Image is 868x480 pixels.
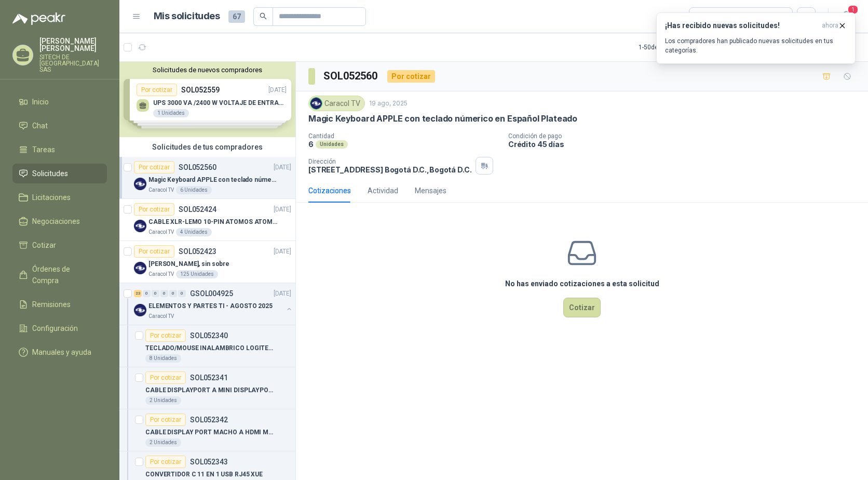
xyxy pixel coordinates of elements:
[190,416,228,423] p: SOL052342
[134,245,174,258] div: Por cotizar
[145,470,263,479] p: CONVERTIDOR C 11 EN 1 USB RJ45 XUE
[837,7,856,26] button: 1
[39,54,107,73] p: SITECH DE [GEOGRAPHIC_DATA] SAS
[160,290,168,297] div: 0
[228,10,245,23] span: 67
[176,186,212,194] div: 6 Unidades
[323,68,379,84] h3: SOL052560
[505,278,659,289] h3: No has enviado cotizaciones a esta solicitud
[148,217,278,227] p: CABLE XLR-LEMO 10-PIN ATOMOS ATOMCAB016
[260,12,267,20] span: search
[134,304,146,316] img: Company Logo
[32,120,48,131] span: Chat
[32,168,68,179] span: Solicitudes
[152,290,159,297] div: 0
[639,39,702,56] div: 1 - 50 de 123
[179,206,216,213] p: SOL052424
[12,211,107,231] a: Negociaciones
[145,354,181,363] div: 8 Unidades
[145,385,275,395] p: CABLE DISPLAYPORT A MINI DISPLAYPORT
[134,287,293,321] a: 23 0 0 0 0 0 GSOL004925[DATE] Company LogoELEMENTOS Y PARTES TI - AGOSTO 2025Caracol TV
[190,332,228,339] p: SOL052340
[190,290,233,297] p: GSOL004925
[12,140,107,159] a: Tareas
[148,228,174,236] p: Caracol TV
[12,188,107,207] a: Licitaciones
[12,92,107,112] a: Inicio
[39,37,107,52] p: [PERSON_NAME] [PERSON_NAME]
[124,66,291,74] button: Solicitudes de nuevos compradores
[12,116,107,136] a: Chat
[12,295,107,314] a: Remisiones
[32,263,97,286] span: Órdenes de Compra
[665,36,847,55] p: Los compradores han publicado nuevas solicitudes en tus categorías.
[148,301,273,311] p: ELEMENTOS Y PARTES TI - AGOSTO 2025
[176,228,212,236] div: 4 Unidades
[134,178,146,190] img: Company Logo
[134,290,142,297] div: 23
[134,203,174,216] div: Por cotizar
[148,175,278,185] p: Magic Keyboard APPLE con teclado númerico en Español Plateado
[308,113,577,124] p: Magic Keyboard APPLE con teclado númerico en Español Plateado
[32,144,55,155] span: Tareas
[148,259,229,269] p: [PERSON_NAME], sin sobre
[145,428,275,437] p: CABLE DISPLAY PORT MACHO A HDMI MACHO
[665,21,818,30] h3: ¡Has recibido nuevas solicitudes!
[143,290,151,297] div: 0
[148,270,174,278] p: Caracol TV
[119,62,295,137] div: Solicitudes de nuevos compradoresPor cotizarSOL052559[DATE] UPS 3000 VA /2400 W VOLTAJE DE ENTRAD...
[148,312,174,321] p: Caracol TV
[119,199,295,241] a: Por cotizarSOL052424[DATE] Company LogoCABLE XLR-LEMO 10-PIN ATOMOS ATOMCAB016Caracol TV4 Unidades
[308,185,351,196] div: Cotizaciones
[308,165,471,174] p: [STREET_ADDRESS] Bogotá D.C. , Bogotá D.C.
[145,343,275,353] p: TECLADO/MOUSE INALAMBRICO LOGITECH MK270
[12,318,107,338] a: Configuración
[656,12,856,64] button: ¡Has recibido nuevas solicitudes!ahora Los compradores han publicado nuevas solicitudes en tus ca...
[32,192,71,203] span: Licitaciones
[32,323,78,334] span: Configuración
[12,235,107,255] a: Cotizar
[274,289,291,299] p: [DATE]
[308,96,365,111] div: Caracol TV
[190,458,228,465] p: SOL052343
[145,456,186,468] div: Por cotizar
[148,186,174,194] p: Caracol TV
[32,239,56,251] span: Cotizar
[415,185,446,196] div: Mensajes
[119,241,295,283] a: Por cotizarSOL052423[DATE] Company Logo[PERSON_NAME], sin sobreCaracol TV125 Unidades
[119,367,295,409] a: Por cotizarSOL052341CABLE DISPLAYPORT A MINI DISPLAYPORT2 Unidades
[145,396,181,405] div: 2 Unidades
[308,158,471,165] p: Dirección
[508,140,864,149] p: Crédito 45 días
[369,99,408,109] p: 19 ago, 2025
[154,9,220,24] h1: Mis solicitudes
[12,259,107,290] a: Órdenes de Compra
[308,140,314,149] p: 6
[274,205,291,215] p: [DATE]
[847,5,859,15] span: 1
[563,298,601,317] button: Cotizar
[178,290,186,297] div: 0
[308,132,500,140] p: Cantidad
[145,438,181,447] div: 2 Unidades
[274,247,291,257] p: [DATE]
[176,270,218,278] div: 125 Unidades
[508,132,864,140] p: Condición de pago
[310,98,322,109] img: Company Logo
[12,12,65,25] img: Logo peakr
[179,248,216,255] p: SOL052423
[387,70,435,83] div: Por cotizar
[134,262,146,274] img: Company Logo
[145,414,186,426] div: Por cotizar
[32,96,49,108] span: Inicio
[190,374,228,381] p: SOL052341
[822,21,838,30] span: ahora
[316,140,348,149] div: Unidades
[12,164,107,183] a: Solicitudes
[32,299,71,310] span: Remisiones
[368,185,398,196] div: Actividad
[119,409,295,451] a: Por cotizarSOL052342CABLE DISPLAY PORT MACHO A HDMI MACHO2 Unidades
[12,342,107,362] a: Manuales y ayuda
[145,371,186,384] div: Por cotizar
[274,163,291,172] p: [DATE]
